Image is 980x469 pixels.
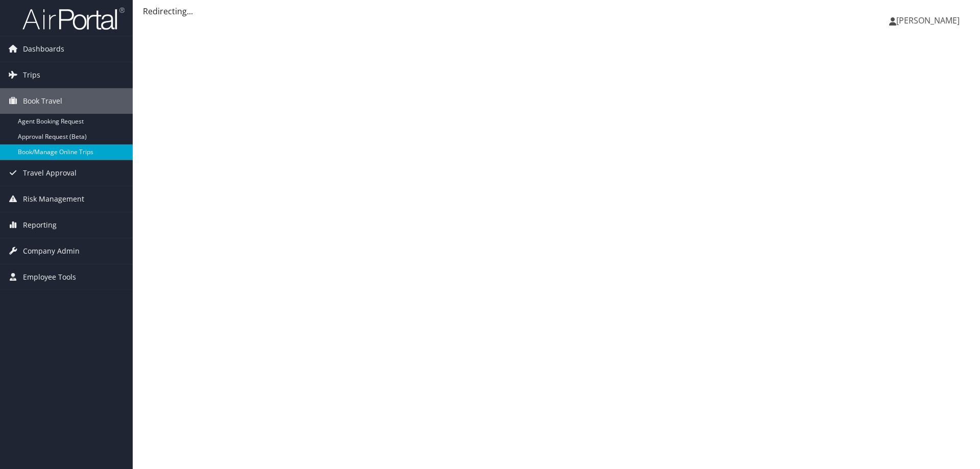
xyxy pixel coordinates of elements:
[889,5,970,36] a: [PERSON_NAME]
[22,7,125,31] img: airportal-logo.png
[896,15,960,26] span: [PERSON_NAME]
[23,238,80,264] span: Company Admin
[23,264,76,290] span: Employee Tools
[23,212,57,238] span: Reporting
[23,88,62,114] span: Book Travel
[143,5,970,17] div: Redirecting...
[23,36,64,62] span: Dashboards
[23,186,84,212] span: Risk Management
[23,62,40,88] span: Trips
[23,160,77,186] span: Travel Approval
